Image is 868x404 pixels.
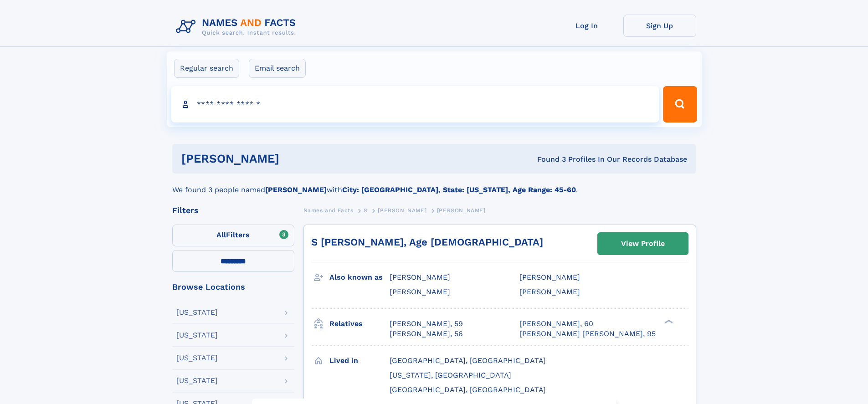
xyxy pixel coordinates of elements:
[176,377,218,384] div: [US_STATE]
[174,59,239,78] label: Regular search
[172,174,696,195] div: We found 3 people named with .
[364,207,368,214] span: S
[249,59,306,78] label: Email search
[519,287,580,296] span: [PERSON_NAME]
[390,287,450,296] span: [PERSON_NAME]
[378,207,426,214] span: [PERSON_NAME]
[390,329,463,339] a: [PERSON_NAME], 56
[364,205,368,216] a: S
[265,185,327,194] b: [PERSON_NAME]
[342,185,576,194] b: City: [GEOGRAPHIC_DATA], State: [US_STATE], Age Range: 45-60
[408,154,687,164] div: Found 3 Profiles In Our Records Database
[390,371,511,379] span: [US_STATE], [GEOGRAPHIC_DATA]
[176,354,218,362] div: [US_STATE]
[172,206,294,215] div: Filters
[550,15,623,37] a: Log In
[623,15,696,37] a: Sign Up
[172,283,294,291] div: Browse Locations
[329,270,390,285] h3: Also known as
[663,86,697,123] button: Search Button
[329,316,390,332] h3: Relatives
[390,273,450,281] span: [PERSON_NAME]
[390,385,546,394] span: [GEOGRAPHIC_DATA], [GEOGRAPHIC_DATA]
[176,309,218,316] div: [US_STATE]
[663,318,673,324] div: ❯
[390,319,463,329] a: [PERSON_NAME], 59
[176,332,218,339] div: [US_STATE]
[172,225,294,246] label: Filters
[437,207,486,214] span: [PERSON_NAME]
[329,353,390,368] h3: Lived in
[181,153,408,164] h1: [PERSON_NAME]
[171,86,659,123] input: search input
[216,230,226,239] span: All
[519,319,593,329] a: [PERSON_NAME], 60
[621,233,665,254] div: View Profile
[519,329,656,339] a: [PERSON_NAME] [PERSON_NAME], 95
[598,233,688,255] a: View Profile
[172,15,303,39] img: Logo Names and Facts
[519,273,580,281] span: [PERSON_NAME]
[378,205,426,216] a: [PERSON_NAME]
[390,356,546,365] span: [GEOGRAPHIC_DATA], [GEOGRAPHIC_DATA]
[303,205,354,216] a: Names and Facts
[311,236,543,248] a: S [PERSON_NAME], Age [DEMOGRAPHIC_DATA]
